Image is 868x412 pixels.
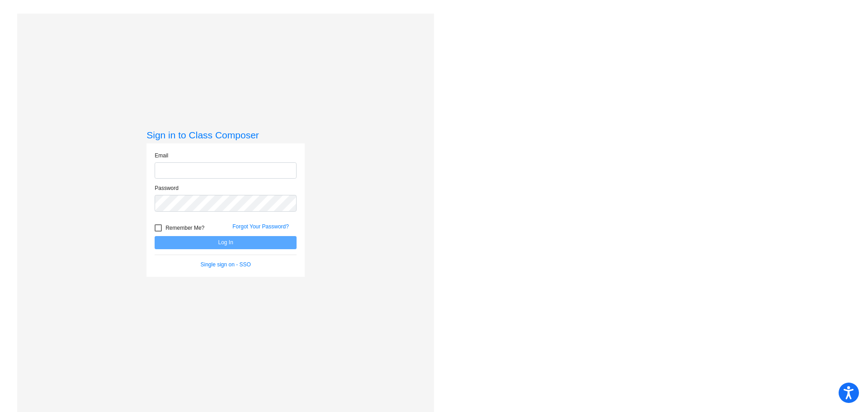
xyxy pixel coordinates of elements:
[201,261,251,268] a: Single sign on - SSO
[146,129,305,141] h3: Sign in to Class Composer
[155,152,168,160] label: Email
[155,184,179,192] label: Password
[232,223,289,230] a: Forgot Your Password?
[155,236,297,249] button: Log In
[165,223,204,233] span: Remember Me?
